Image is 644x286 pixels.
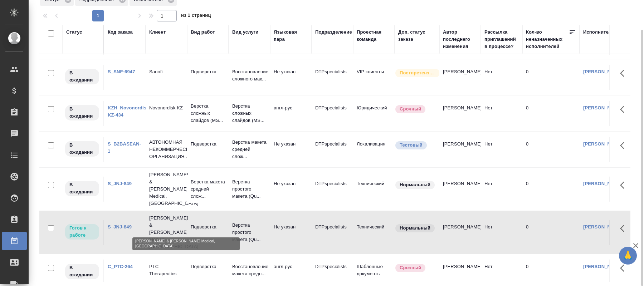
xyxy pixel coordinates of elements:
[232,178,267,200] p: Верстка простого макета (Qu...
[522,101,580,126] td: 0
[270,101,312,126] td: англ-рус
[522,220,580,245] td: 0
[522,65,580,90] td: 0
[583,224,623,230] a: [PERSON_NAME]
[312,260,353,285] td: DTPspecialists
[400,181,430,188] p: Нормальный
[312,220,353,245] td: DTPspecialists
[69,225,95,239] p: Готов к работе
[108,141,141,154] a: S_B2BASEAN-1
[583,69,623,74] a: [PERSON_NAME]
[439,220,481,245] td: [PERSON_NAME]
[484,29,519,50] div: Рассылка приглашений в процессе?
[400,264,421,271] p: Срочный
[583,105,623,110] a: [PERSON_NAME]
[270,260,312,285] td: англ-рус
[522,260,580,285] td: 0
[69,264,95,278] p: В ожидании
[191,263,225,270] p: Подверстка
[439,137,481,162] td: [PERSON_NAME]
[64,68,100,85] div: Исполнитель назначен, приступать к работе пока рано
[583,29,615,36] div: Исполнитель
[400,69,435,77] p: Постпретензионный
[439,260,481,285] td: [PERSON_NAME]
[149,29,166,36] div: Клиент
[353,177,395,202] td: Технический
[522,137,580,162] td: 0
[270,220,312,245] td: Не указан
[232,103,267,124] p: Верстка сложных слайдов (MS...
[191,178,225,200] p: Верстка макета средней слож...
[398,29,436,43] div: Доп. статус заказа
[69,105,95,120] p: В ожидании
[108,29,133,36] div: Код заказа
[64,263,100,280] div: Исполнитель назначен, приступать к работе пока рано
[149,68,184,75] p: Sanofi
[481,65,522,90] td: Нет
[400,142,423,149] p: Тестовый
[439,65,481,90] td: [PERSON_NAME]
[270,65,312,90] td: Не указан
[616,137,633,154] button: Здесь прячутся важные кнопки
[481,137,522,162] td: Нет
[149,263,184,277] p: PTC Therapeutics
[481,101,522,126] td: Нет
[108,105,151,118] a: KZH_Novonordisk-KZ-434
[64,104,100,121] div: Исполнитель назначен, приступать к работе пока рано
[232,263,267,277] p: Восстановление макета средн...
[312,65,353,90] td: DTPspecialists
[481,177,522,202] td: Нет
[270,137,312,162] td: Не указан
[108,69,135,74] a: S_SNF-6947
[616,65,633,82] button: Здесь прячутся важные кнопки
[315,29,352,36] div: Подразделение
[439,177,481,202] td: [PERSON_NAME]
[312,137,353,162] td: DTPspecialists
[66,29,82,36] div: Статус
[191,68,225,75] p: Подверстка
[69,69,95,84] p: В ожидании
[191,29,215,36] div: Вид работ
[353,65,395,90] td: VIP клиенты
[149,139,184,160] p: АВТОНОМНАЯ НЕКОММЕРЧЕСКАЯ ОРГАНИЗАЦИЯ...
[108,181,132,186] a: S_JNJ-849
[149,171,184,207] p: [PERSON_NAME] & [PERSON_NAME] Medical, [GEOGRAPHIC_DATA]
[191,140,225,148] p: Подверстка
[149,214,184,250] p: [PERSON_NAME] & [PERSON_NAME] Medical, [GEOGRAPHIC_DATA]
[108,264,133,269] a: C_PTC-264
[312,101,353,126] td: DTPspecialists
[357,29,391,43] div: Проектная команда
[232,29,259,36] div: Вид услуги
[108,224,132,230] a: S_JNJ-849
[616,260,633,277] button: Здесь прячутся важные кнопки
[481,220,522,245] td: Нет
[353,137,395,162] td: Локализация
[353,260,395,285] td: Шаблонные документы
[526,29,569,50] div: Кол-во неназначенных исполнителей
[149,104,184,112] p: Novonordisk KZ
[312,177,353,202] td: DTPspecialists
[191,103,225,124] p: Верстка сложных слайдов (MS...
[232,222,267,243] p: Верстка простого макета (Qu...
[400,105,421,113] p: Срочный
[622,248,634,263] span: 🙏
[616,101,633,118] button: Здесь прячутся важные кнопки
[583,264,623,269] a: [PERSON_NAME]
[616,177,633,194] button: Здесь прячутся важные кнопки
[522,177,580,202] td: 0
[181,11,211,21] span: из 1 страниц
[64,140,100,157] div: Исполнитель назначен, приступать к работе пока рано
[69,181,95,196] p: В ожидании
[270,177,312,202] td: Не указан
[191,223,225,231] p: Подверстка
[232,139,267,160] p: Верстка макета средней слож...
[439,101,481,126] td: [PERSON_NAME]
[616,220,633,237] button: Здесь прячутся важные кнопки
[64,180,100,197] div: Исполнитель назначен, приступать к работе пока рано
[232,68,267,83] p: Восстановление сложного мак...
[274,29,308,43] div: Языковая пара
[353,220,395,245] td: Технический
[353,101,395,126] td: Юридический
[69,142,95,156] p: В ожидании
[583,181,623,186] a: [PERSON_NAME]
